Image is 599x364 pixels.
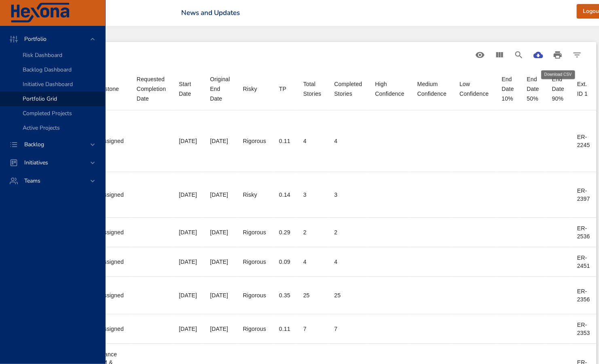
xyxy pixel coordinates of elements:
div: Rigorous [243,137,266,145]
div: ER-2245 [577,133,590,149]
div: 4 [303,258,322,266]
button: Print [548,45,567,65]
div: 0.09 [279,258,290,266]
span: Backlog Dashboard [23,66,72,74]
span: Initiative Dashboard [23,80,73,88]
span: Teams [18,177,47,185]
div: 3 [303,191,322,199]
div: Sort [334,79,362,99]
span: Active Projects [23,124,60,132]
div: Sort [279,84,286,94]
div: Rigorous [243,258,266,266]
div: Sort [94,84,119,94]
div: Start Date [179,79,197,99]
div: Rigorous [243,325,266,333]
div: Rigorous [243,291,266,299]
div: Sort [459,79,489,99]
div: Sort [375,79,404,99]
div: 0.29 [279,228,290,236]
div: unassigned [94,291,124,299]
div: [DATE] [210,137,230,145]
div: Sort [210,74,230,103]
button: View Columns [490,45,509,65]
div: High Confidence [375,79,404,99]
button: Download CSV [529,45,548,65]
div: Milestone [94,84,119,94]
span: Completed Projects [23,109,72,117]
div: ER-2536 [577,224,590,240]
div: ER-2353 [577,321,590,337]
div: 2 [303,228,322,236]
div: unassigned [94,228,124,236]
div: Risky [243,191,266,199]
div: [DATE] [179,228,197,236]
div: [DATE] [179,191,197,199]
span: Risk Dashboard [23,51,62,59]
div: End Date 90% [552,74,564,103]
div: Medium Confidence [417,79,447,99]
div: Original End Date [210,74,230,103]
span: TP [279,84,290,94]
div: [DATE] [179,137,197,145]
div: ER-2451 [577,254,590,270]
div: 25 [334,291,362,299]
div: Sort [577,79,590,99]
span: Portfolio Grid [23,95,57,103]
div: End Date 50% [527,74,539,103]
div: [DATE] [179,325,197,333]
div: End Date 10% [502,74,514,103]
div: Risky [243,84,257,94]
div: Requested Completion Date [137,74,166,103]
div: Sort [303,79,322,99]
span: Initiatives [18,159,55,166]
div: ER-2356 [577,287,590,303]
div: 4 [303,137,322,145]
div: 4 [334,258,362,266]
div: Completed Stories [334,79,362,99]
div: [DATE] [210,228,230,236]
div: Ext. ID 1 [577,79,590,99]
span: Risky [243,84,266,94]
a: News and Updates [181,8,240,17]
button: Standard Views [470,45,490,65]
button: Search [509,45,529,65]
div: unassigned [94,258,124,266]
div: 3 [334,191,362,199]
div: TP [279,84,286,94]
div: ER-2397 [577,187,590,203]
span: Backlog [18,141,51,148]
div: Low Confidence [459,79,489,99]
div: unassigned [94,137,124,145]
div: Rigorous [243,228,266,236]
div: 0.35 [279,291,290,299]
div: 4 [334,137,362,145]
div: Sort [417,79,447,99]
img: Hexona [10,3,70,23]
div: Total Stories [303,79,322,99]
div: 2 [334,228,362,236]
div: [DATE] [210,258,230,266]
span: Milestone [94,84,124,94]
div: Sort [179,79,197,99]
div: unassigned [94,325,124,333]
div: 7 [334,325,362,333]
div: [DATE] [210,325,230,333]
div: [DATE] [179,291,197,299]
div: 0.11 [279,325,290,333]
div: Sort [137,74,166,103]
div: unassigned [94,191,124,199]
div: 0.14 [279,191,290,199]
div: [DATE] [210,291,230,299]
span: Portfolio [18,35,53,43]
div: 0.11 [279,137,290,145]
div: [DATE] [210,191,230,199]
